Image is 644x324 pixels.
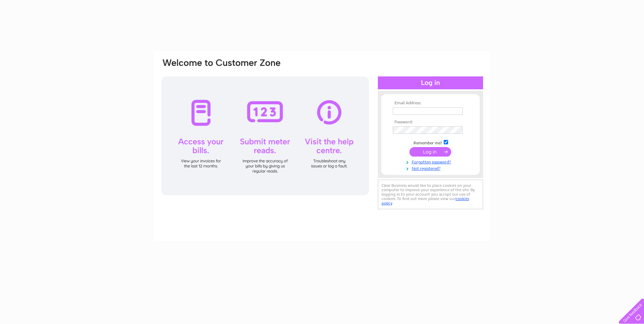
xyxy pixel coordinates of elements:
[391,101,470,106] th: Email Address:
[391,139,470,146] td: Remember me?
[378,180,483,209] div: Clear Business would like to place cookies on your computer to improve your experience of the sit...
[382,196,469,205] a: cookies policy
[409,147,451,157] input: Submit
[393,158,470,165] a: Forgotten password?
[393,165,470,171] a: Not registered?
[391,120,470,125] th: Password:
